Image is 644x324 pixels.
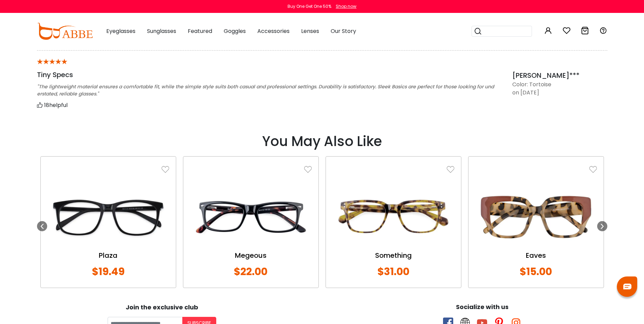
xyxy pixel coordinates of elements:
[589,166,597,173] img: like
[106,27,135,35] span: Eyeglasses
[288,3,331,10] div: Buy One Get One 50%
[331,27,356,35] span: Our Story
[257,27,290,35] span: Accessories
[512,70,607,80] div: [PERSON_NAME]***
[147,27,176,35] span: Sunglasses
[304,166,312,173] img: like
[190,186,312,247] img: Megeous
[336,3,356,10] div: Shop now
[512,89,539,97] div: on [DATE]
[162,166,169,173] img: like
[333,250,454,260] a: Something
[520,264,552,279] span: $15.00
[37,133,607,149] h2: You May Also Like
[37,101,495,109] div: helpful
[301,27,319,35] span: Lenses
[326,302,639,311] div: Socialize with us
[44,101,49,109] span: 18
[332,3,356,9] a: Shop now
[512,80,607,89] div: Color: Tortoise
[92,264,125,279] span: $19.49
[475,186,597,247] img: Eaves
[37,70,495,80] div: Tiny Specs
[48,250,169,260] a: Plaza
[447,166,454,173] img: like
[37,23,93,40] img: abbeglasses.com
[623,284,631,289] img: chat
[333,186,454,247] img: Something
[475,250,597,260] a: Eaves
[190,250,312,260] a: Megeous
[378,264,409,279] span: $31.00
[37,83,495,97] div: "The lightweight material ensures a comfortable fit, while the simple style suits both casual and...
[5,301,319,312] div: Join the exclusive club
[224,27,246,35] span: Goggles
[188,27,212,35] span: Featured
[48,186,169,247] img: Plaza
[234,264,268,279] span: $22.00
